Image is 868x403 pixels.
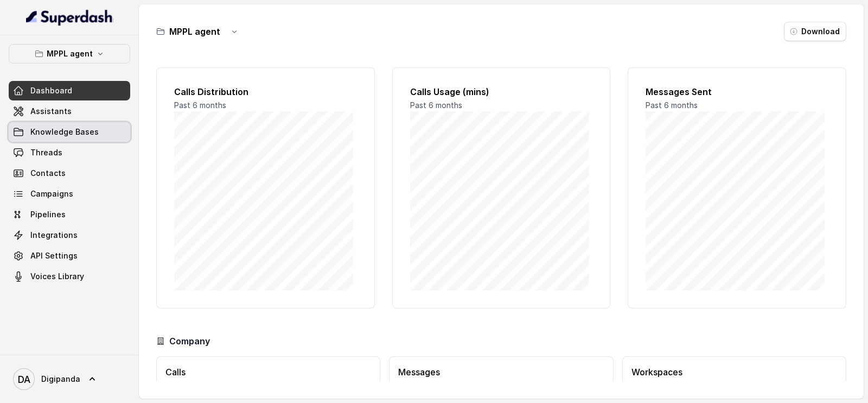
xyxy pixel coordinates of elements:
[41,374,80,385] span: Digipanda
[9,225,130,245] a: Integrations
[30,230,78,241] span: Integrations
[784,22,846,41] button: Download
[174,100,226,110] span: Past 6 months
[169,25,220,38] h3: MPPL agent
[26,9,113,26] img: light.svg
[410,85,593,98] h2: Calls Usage (mins)
[30,250,78,261] span: API Settings
[9,81,130,100] a: Dashboard
[30,188,73,199] span: Campaigns
[30,106,72,117] span: Assistants
[9,163,130,183] a: Contacts
[30,209,66,220] span: Pipelines
[9,205,130,224] a: Pipelines
[30,127,99,137] span: Knowledge Bases
[9,44,130,64] button: MPPL agent
[174,85,357,98] h2: Calls Distribution
[410,100,462,110] span: Past 6 months
[30,168,66,179] span: Contacts
[30,147,62,158] span: Threads
[30,85,72,96] span: Dashboard
[169,335,210,348] h3: Company
[9,184,130,204] a: Campaigns
[30,271,84,282] span: Voices Library
[9,122,130,142] a: Knowledge Bases
[9,364,130,394] a: Digipanda
[9,143,130,162] a: Threads
[18,374,30,385] text: DA
[165,366,371,379] h3: Calls
[631,366,837,379] h3: Workspaces
[646,100,698,110] span: Past 6 months
[47,47,93,60] p: MPPL agent
[9,267,130,286] a: Voices Library
[9,246,130,266] a: API Settings
[398,366,604,379] h3: Messages
[9,102,130,121] a: Assistants
[646,85,828,98] h2: Messages Sent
